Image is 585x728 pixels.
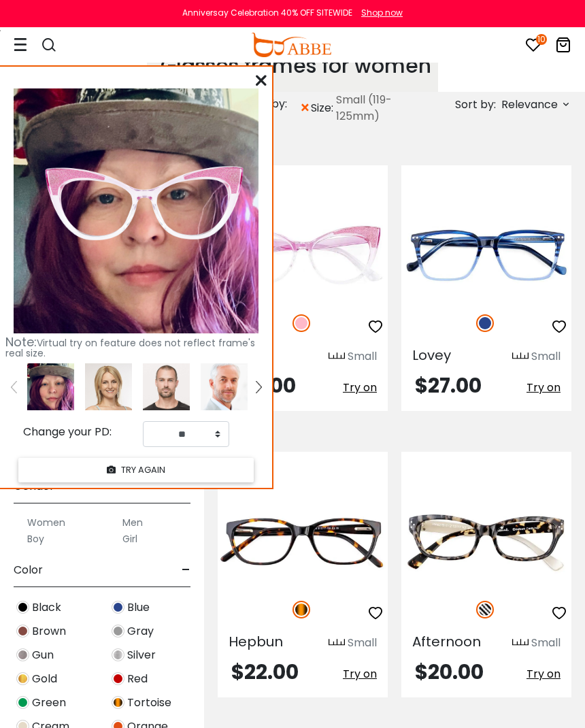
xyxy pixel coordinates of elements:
button: Try on [343,376,377,400]
label: Boy [27,531,44,547]
div: Anniversay Celebration 40% OFF SITEWIDE [182,7,352,19]
span: Black [32,599,61,616]
button: Try on [526,662,561,686]
img: Blue Lovey - Acetate ,Universal Bridge Fit [401,214,571,299]
span: Gun [32,647,54,663]
img: Tortoise [112,696,124,709]
img: left.png [11,381,16,393]
img: Silver [112,648,124,661]
span: Small (119-125mm) [336,92,395,125]
img: 311814.png [27,363,74,410]
a: 10 [525,39,541,55]
img: right.png [256,381,261,393]
img: 311814.png [14,88,258,333]
span: $20.00 [415,657,484,686]
span: size: [311,100,336,116]
img: Gun [16,648,29,661]
img: Pink Strait - Plastic ,Universal Bridge Fit [218,214,388,299]
span: Virtual try on feature does not reflect frame's real size. [5,336,255,360]
span: Try on [343,666,377,682]
img: Blue [112,601,124,614]
img: Red [112,672,124,685]
span: Hepbun [229,632,283,651]
button: TRY AGAIN [18,458,254,482]
span: Color [14,554,43,586]
img: size ruler [512,638,529,648]
img: size ruler [512,352,529,362]
div: Shop now [361,7,403,19]
span: Note: [5,333,37,350]
span: Sort by: [455,97,496,112]
span: $22.00 [231,657,299,686]
img: tryonModel5.png [143,363,190,410]
img: size ruler [329,352,345,362]
div: Small [348,635,377,651]
span: Tortoise [127,695,171,711]
img: Blue [476,314,494,332]
div: Small [348,348,377,365]
span: × [299,96,311,120]
button: Try on [526,376,561,400]
div: Small [531,348,561,365]
img: tryonModel8.png [201,363,248,410]
a: Shop now [354,7,403,18]
img: Gray [112,625,124,638]
span: Silver [127,647,156,663]
span: Red [127,671,148,687]
img: Black [16,601,29,614]
span: Try on [343,380,377,395]
span: Blue [127,599,150,616]
span: Try on [526,666,561,682]
img: Green [16,696,29,709]
span: Try on [526,380,561,395]
span: - [182,554,190,586]
img: Tortoise Hepbun - Acetate ,Universal Bridge Fit [218,501,388,586]
button: Try on [343,662,377,686]
span: Green [32,695,66,711]
span: Relevance [501,93,558,117]
img: Pattern Afternoon - Acetate ,Universal Bridge Fit [401,501,571,586]
h1: Glasses frames for women [161,54,431,78]
label: Girl [122,531,137,547]
div: Small [531,635,561,651]
img: Pink [292,314,310,332]
label: Women [27,514,65,531]
span: Brown [32,623,66,640]
img: Pattern [476,601,494,618]
img: Tortoise [292,601,310,618]
span: Gray [127,623,154,640]
span: Gold [32,671,57,687]
img: original.png [35,148,254,259]
img: abbeglasses.com [251,33,331,57]
img: size ruler [329,638,345,648]
span: Lovey [412,346,451,365]
i: 10 [536,34,547,45]
span: Afternoon [412,632,481,651]
label: Men [122,514,143,531]
span: $27.00 [415,371,482,400]
img: Brown [16,625,29,638]
img: tryonModel7.png [85,363,132,410]
img: Gold [16,672,29,685]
